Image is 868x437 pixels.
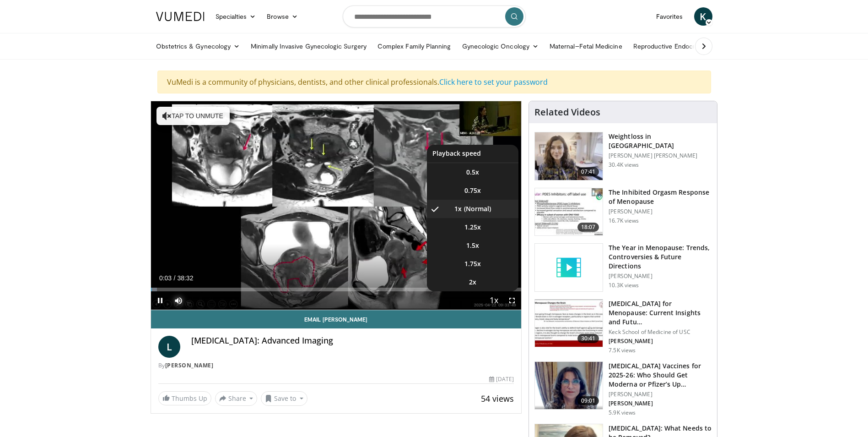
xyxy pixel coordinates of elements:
[469,278,476,287] span: 2x
[609,161,639,169] p: 30.4K views
[535,188,603,236] img: 283c0f17-5e2d-42ba-a87c-168d447cdba4.150x105_q85_crop-smart_upscale.jpg
[174,274,176,282] span: /
[372,37,457,55] a: Complex Family Planning
[215,391,258,406] button: Share
[210,7,262,26] a: Specialties
[694,7,712,26] a: K
[534,188,712,236] a: 18:07 The Inhibited Orgasm Response of Menopause [PERSON_NAME] 16.7K views
[169,291,188,310] button: Mute
[535,300,603,347] img: 47271b8a-94f4-49c8-b914-2a3d3af03a9e.150x105_q85_crop-smart_upscale.jpg
[464,186,481,195] span: 0.75x
[156,107,230,125] button: Tap to unmute
[534,243,712,292] a: The Year in Menopause: Trends, Controversies & Future Directions [PERSON_NAME] 10.3K views
[151,101,522,310] video-js: Video Player
[609,282,639,289] p: 10.3K views
[534,361,712,416] a: 09:01 [MEDICAL_DATA] Vaccines for 2025-26: Who Should Get Moderna or Pfizer’s Up… [PERSON_NAME] [...
[609,299,712,327] h3: [MEDICAL_DATA] for Menopause: Current Insights and Futu…
[609,338,712,345] p: [PERSON_NAME]
[464,259,481,268] span: 1.75x
[535,132,603,180] img: 9983fed1-7565-45be-8934-aef1103ce6e2.150x105_q85_crop-smart_upscale.jpg
[609,243,712,271] h3: The Year in Menopause: Trends, Controversies & Future Directions
[503,291,521,310] button: Fullscreen
[158,361,514,370] div: By
[609,409,636,416] p: 5.9K views
[159,274,172,282] span: 0:03
[485,291,503,310] button: Playback Rate
[609,217,639,224] p: 16.7K views
[609,328,712,336] p: Keck School of Medicine of USC
[577,334,599,343] span: 30:41
[454,204,462,213] span: 1x
[651,7,689,26] a: Favorites
[439,77,548,87] a: Click here to set your password
[534,299,712,354] a: 30:41 [MEDICAL_DATA] for Menopause: Current Insights and Futu… Keck School of Medicine of USC [PE...
[261,391,307,406] button: Save to
[177,274,193,282] span: 38:32
[158,336,180,358] a: L
[609,347,636,354] p: 7.5K views
[165,361,214,369] a: [PERSON_NAME]
[151,291,169,310] button: Pause
[457,37,544,55] a: Gynecologic Oncology
[156,12,205,21] img: VuMedi Logo
[609,391,712,398] p: [PERSON_NAME]
[628,37,781,55] a: Reproductive Endocrinology & [MEDICAL_DATA]
[577,396,599,405] span: 09:01
[534,107,600,118] h4: Related Videos
[609,152,712,159] p: [PERSON_NAME] [PERSON_NAME]
[151,310,522,328] a: Email [PERSON_NAME]
[245,37,372,55] a: Minimally Invasive Gynecologic Surgery
[535,244,603,291] img: video_placeholder_short.svg
[158,391,211,405] a: Thumbs Up
[609,188,712,206] h3: The Inhibited Orgasm Response of Menopause
[609,132,712,150] h3: Weightloss in [GEOGRAPHIC_DATA]
[261,7,303,26] a: Browse
[609,400,712,407] p: [PERSON_NAME]
[609,273,712,280] p: [PERSON_NAME]
[466,168,479,177] span: 0.5x
[534,132,712,180] a: 07:41 Weightloss in [GEOGRAPHIC_DATA] [PERSON_NAME] [PERSON_NAME] 30.4K views
[481,393,514,404] span: 54 views
[151,37,246,55] a: Obstetrics & Gynecology
[343,5,526,27] input: Search topics, interventions
[157,71,711,93] div: VuMedi is a community of physicians, dentists, and other clinical professionals.
[609,208,712,215] p: [PERSON_NAME]
[489,375,514,383] div: [DATE]
[464,223,481,232] span: 1.25x
[151,288,522,291] div: Progress Bar
[544,37,628,55] a: Maternal–Fetal Medicine
[609,361,712,389] h3: [MEDICAL_DATA] Vaccines for 2025-26: Who Should Get Moderna or Pfizer’s Up…
[191,336,514,346] h4: [MEDICAL_DATA]: Advanced Imaging
[466,241,479,250] span: 1.5x
[535,362,603,410] img: 4e370bb1-17f0-4657-a42f-9b995da70d2f.png.150x105_q85_crop-smart_upscale.png
[577,223,599,232] span: 18:07
[577,167,599,176] span: 07:41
